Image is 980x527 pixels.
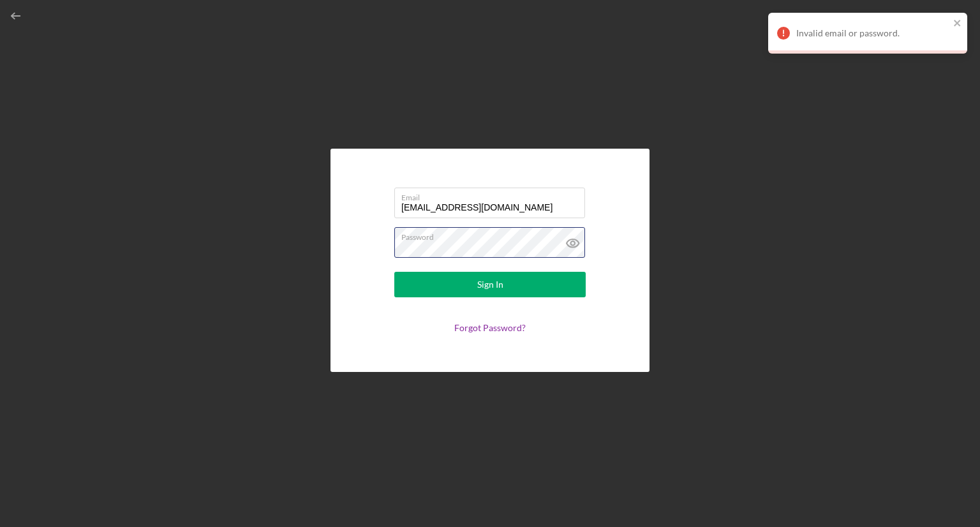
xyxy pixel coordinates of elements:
[454,322,526,333] a: Forgot Password?
[796,28,949,38] div: Invalid email or password.
[394,272,586,297] button: Sign In
[477,272,503,297] div: Sign In
[401,228,585,242] label: Password
[953,18,962,30] button: close
[401,188,585,202] label: Email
